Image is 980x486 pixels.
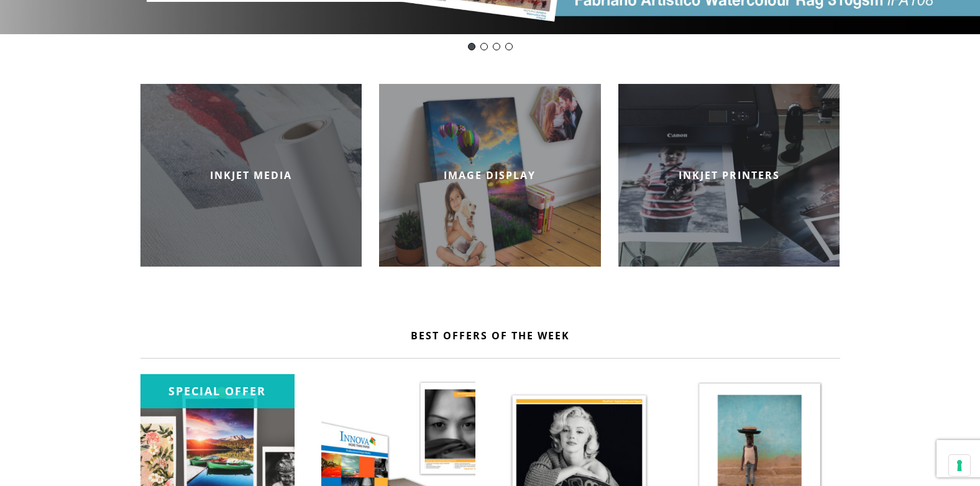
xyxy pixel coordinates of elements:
div: Special Offer [140,374,295,408]
h2: INKJET PRINTERS [618,168,840,182]
div: Innova Decor Art IFA 24 [480,43,488,50]
button: Your consent preferences for tracking technologies [949,455,970,476]
h2: INKJET MEDIA [140,168,362,182]
div: Choose slide to display. [465,40,515,53]
div: pinch book [505,43,513,50]
h2: Best Offers Of The Week [140,329,840,342]
div: Innova-general [493,43,500,50]
h2: IMAGE DISPLAY [379,168,601,182]
div: Deal of the DAY- Innova Editions IFA108 [468,43,475,50]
